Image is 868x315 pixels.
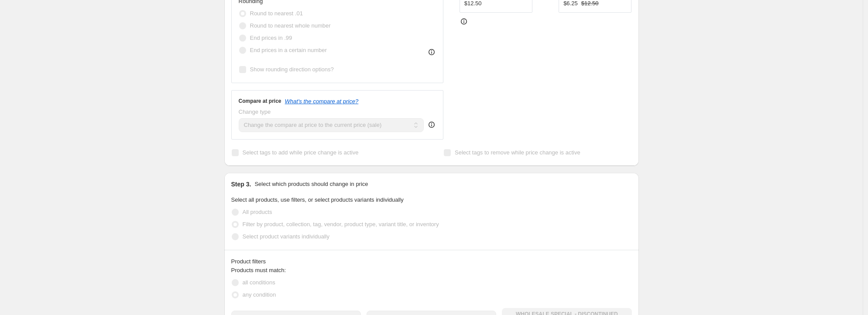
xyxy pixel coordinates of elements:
button: What's the compare at price? [285,98,359,105]
span: Round to nearest .01 [250,10,303,17]
span: Products must match: [231,267,286,273]
span: Select tags to remove while price change is active [455,149,580,156]
span: End prices in .99 [250,35,292,41]
h3: Compare at price [239,98,281,105]
span: Filter by product, collection, tag, vendor, product type, variant title, or inventory [243,221,439,227]
span: Select tags to add while price change is active [243,149,359,156]
div: help [427,120,436,129]
span: any condition [243,291,276,298]
div: Product filters [231,257,632,266]
span: All products [243,209,272,215]
span: Change type [239,108,271,115]
p: Select which products should change in price [254,180,368,189]
span: Show rounding direction options? [250,66,334,73]
span: Select all products, use filters, or select products variants individually [231,196,404,203]
span: End prices in a certain number [250,47,327,53]
span: Round to nearest whole number [250,22,331,29]
span: all conditions [243,279,275,286]
h2: Step 3. [231,180,251,189]
span: Select product variants individually [243,233,329,240]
